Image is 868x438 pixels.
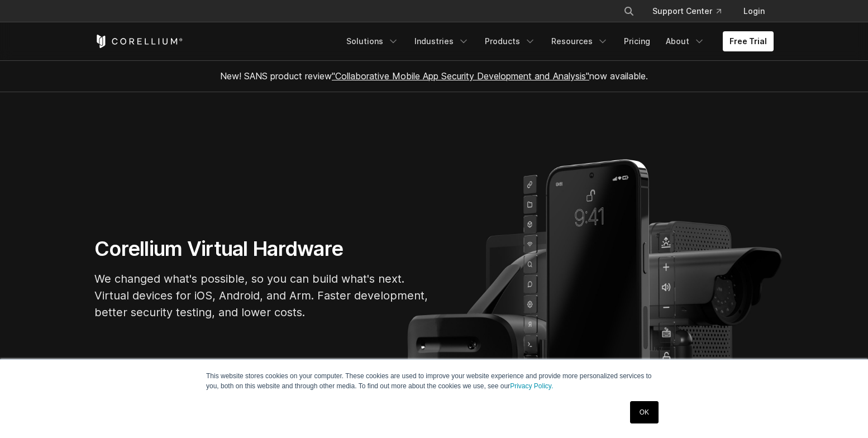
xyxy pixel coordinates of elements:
div: Navigation Menu [610,1,774,21]
h1: Corellium Virtual Hardware [94,236,430,261]
a: Pricing [617,31,657,51]
a: Industries [408,31,476,51]
a: Corellium Home [94,35,183,48]
div: Navigation Menu [340,31,774,51]
a: Products [478,31,542,51]
button: Search [619,1,639,21]
a: OK [630,401,659,423]
span: New! SANS product review now available. [220,70,648,82]
a: Resources [545,31,615,51]
a: "Collaborative Mobile App Security Development and Analysis" [332,70,589,82]
a: Solutions [340,31,406,51]
a: Free Trial [723,31,774,51]
a: Support Center [643,1,730,21]
a: Privacy Policy. [510,382,553,390]
p: This website stores cookies on your computer. These cookies are used to improve your website expe... [206,371,662,391]
a: About [659,31,712,51]
a: Login [735,1,774,21]
p: We changed what's possible, so you can build what's next. Virtual devices for iOS, Android, and A... [94,270,430,321]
